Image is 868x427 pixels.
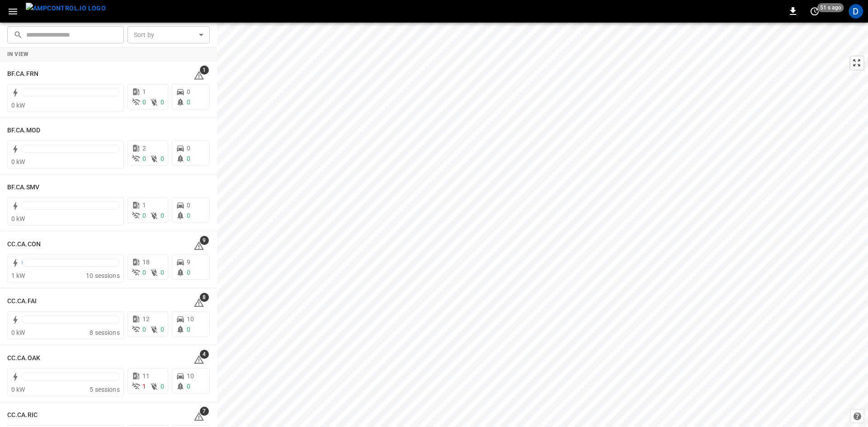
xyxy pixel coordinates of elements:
[7,353,40,363] h6: CC.CA.OAK
[26,3,106,14] img: ampcontrol.io logo
[142,212,146,219] span: 0
[11,329,25,336] span: 0 kW
[187,212,190,219] span: 0
[142,155,146,162] span: 0
[11,386,25,393] span: 0 kW
[217,23,868,427] canvas: Map
[11,272,25,279] span: 1 kW
[187,202,190,209] span: 0
[807,4,822,19] button: set refresh interval
[187,269,190,276] span: 0
[7,69,38,79] h6: BF.CA.FRN
[142,258,150,266] span: 18
[187,315,194,323] span: 10
[200,350,209,359] span: 4
[142,372,150,380] span: 11
[142,383,146,390] span: 1
[200,293,209,302] span: 8
[187,145,190,152] span: 0
[142,326,146,333] span: 0
[187,88,190,95] span: 0
[200,236,209,245] span: 9
[187,155,190,162] span: 0
[90,329,120,336] span: 8 sessions
[142,145,146,152] span: 2
[160,155,164,162] span: 0
[160,383,164,390] span: 0
[187,326,190,333] span: 0
[160,212,164,219] span: 0
[11,102,25,109] span: 0 kW
[187,372,194,380] span: 10
[200,407,209,416] span: 7
[142,202,146,209] span: 1
[90,386,120,393] span: 5 sessions
[160,326,164,333] span: 0
[817,3,844,12] span: 51 s ago
[142,315,150,323] span: 12
[142,99,146,106] span: 0
[849,4,863,19] div: profile-icon
[11,158,25,165] span: 0 kW
[7,126,40,136] h6: BF.CA.MOD
[200,66,209,75] span: 1
[187,99,190,106] span: 0
[7,296,37,306] h6: CC.CA.FAI
[160,99,164,106] span: 0
[7,239,41,249] h6: CC.CA.CON
[142,269,146,276] span: 0
[160,269,164,276] span: 0
[187,383,190,390] span: 0
[187,258,190,266] span: 9
[86,272,120,279] span: 10 sessions
[142,88,146,95] span: 1
[7,410,38,420] h6: CC.CA.RIC
[11,215,25,222] span: 0 kW
[7,51,29,57] strong: In View
[7,183,39,192] h6: BF.CA.SMV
